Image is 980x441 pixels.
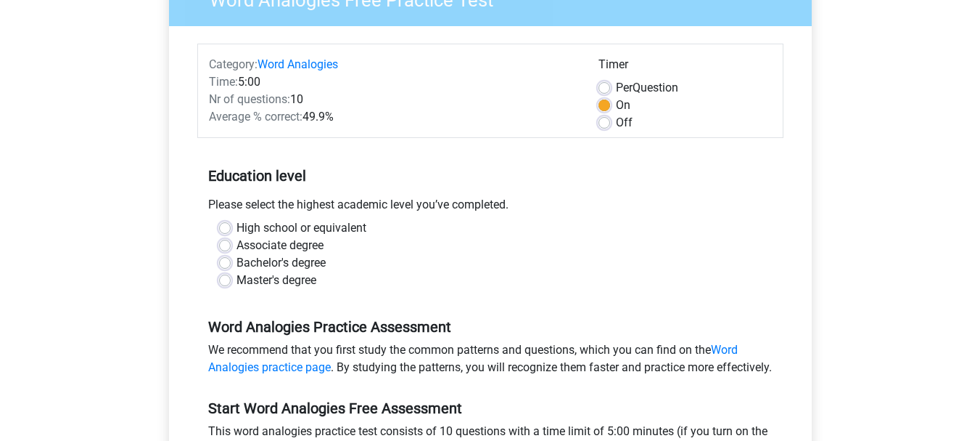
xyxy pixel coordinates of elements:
[197,196,783,219] div: Please select the highest academic level you’ve completed.
[236,254,326,272] label: Bachelor's degree
[198,73,588,91] div: 5:00
[616,81,633,94] span: Per
[236,237,324,254] label: Associate degree
[209,110,302,124] span: Average % correct:
[198,108,588,126] div: 49.9%
[598,56,772,79] div: Timer
[616,97,630,114] label: On
[209,57,258,71] span: Category:
[258,57,338,71] a: Word Analogies
[236,219,366,237] label: High school or equivalent
[236,272,316,289] label: Master's degree
[197,341,783,382] div: We recommend that you first study the common patterns and questions, which you can find on the . ...
[198,91,588,108] div: 10
[209,92,290,106] span: Nr of questions:
[209,75,238,89] span: Time:
[208,400,773,417] h5: Start Word Analogies Free Assessment
[208,161,773,190] h5: Education level
[208,318,773,336] h5: Word Analogies Practice Assessment
[616,114,633,132] label: Off
[616,79,678,97] label: Question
